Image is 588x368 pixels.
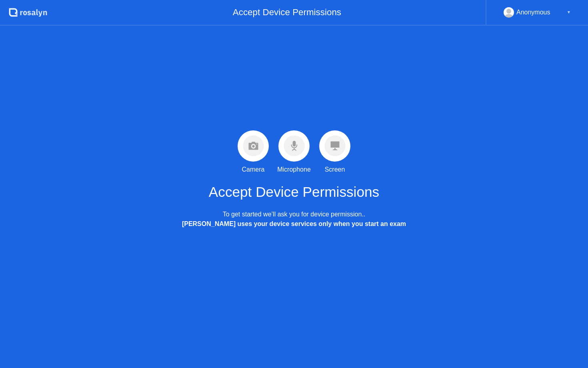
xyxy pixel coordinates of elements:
div: Camera [242,165,265,174]
div: Microphone [277,165,311,174]
div: Screen [325,165,345,174]
div: ▼ [567,7,571,18]
b: [PERSON_NAME] uses your device services only when you start an exam [182,220,406,227]
div: To get started we’ll ask you for device permission.. [182,210,406,229]
h1: Accept Device Permissions [209,182,379,203]
div: Anonymous [516,7,550,18]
